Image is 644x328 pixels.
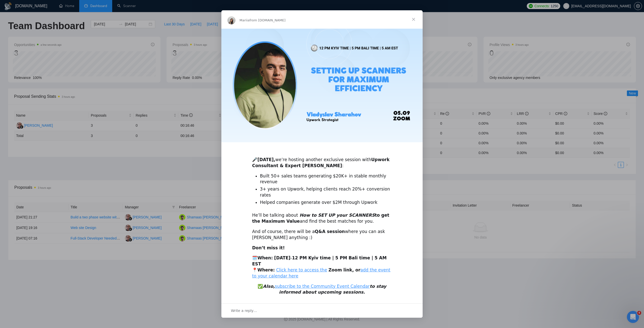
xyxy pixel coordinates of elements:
[252,229,392,241] div: And of course, there will be a where you can ask [PERSON_NAME] anything :)
[274,255,291,260] b: [DATE]
[329,267,360,272] b: Zoom link, or
[405,10,423,28] span: Close
[227,16,235,24] img: Profile image for Mariia
[239,18,250,22] span: Mariia
[252,284,392,296] div: ✅
[252,255,392,279] div: 🗓️ - 📍
[231,307,257,314] span: Write a reply…
[252,212,392,224] div: He’ll be talking about and find the best matches for you.
[300,213,375,218] i: How to SET UP your SCANNERS
[260,173,392,185] li: Built 50+ sales teams generating $20K+ in stable monthly revenue
[257,255,273,260] b: When:
[252,157,389,168] b: Upwork Consultant & Expert [PERSON_NAME]
[260,186,392,198] li: 3+ years on Upwork, helping clients reach 20%+ conversion rates
[263,284,386,295] i: Also, to stay informed about upcoming sessions.
[252,213,389,224] b: to get the Maximum Value
[252,151,392,169] div: 🎤 we’re hosting another exclusive session with :
[275,284,370,289] a: subscribe to the Community Event Calendar
[252,267,390,278] a: add the event to your calendar here
[276,267,327,272] a: Click here to access the
[252,255,387,266] b: 12 PM Kyiv time | 5 PM Bali time | 5 AM EST
[315,229,345,234] b: Q&A session
[252,245,285,250] b: Don’t miss it!
[257,157,275,162] b: [DATE],
[257,267,275,272] b: Where:
[221,303,423,318] div: Open conversation and reply
[250,18,286,22] span: from [DOMAIN_NAME]
[260,200,392,206] li: Helped companies generate over $2M through Upwork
